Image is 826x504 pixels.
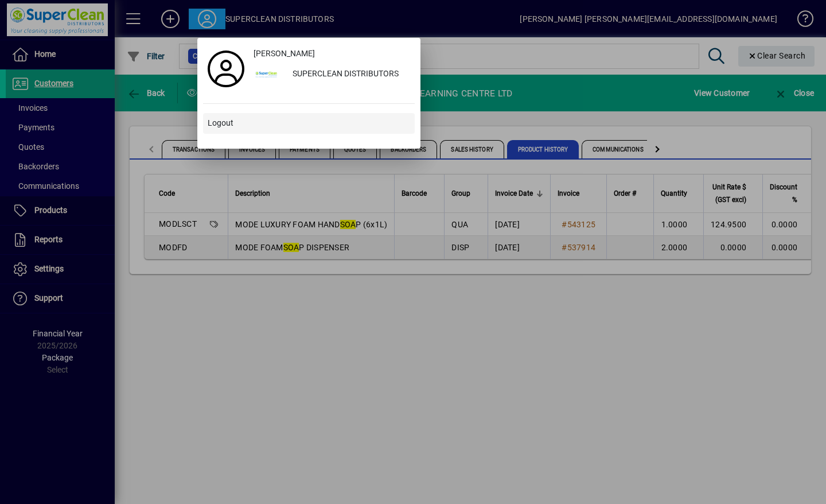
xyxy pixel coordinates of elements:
span: [PERSON_NAME] [254,48,315,60]
a: [PERSON_NAME] [249,44,415,64]
span: Logout [208,117,233,129]
div: SUPERCLEAN DISTRIBUTORS [283,64,415,85]
a: Profile [203,59,249,79]
button: Logout [203,113,415,134]
button: SUPERCLEAN DISTRIBUTORS [249,64,415,85]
